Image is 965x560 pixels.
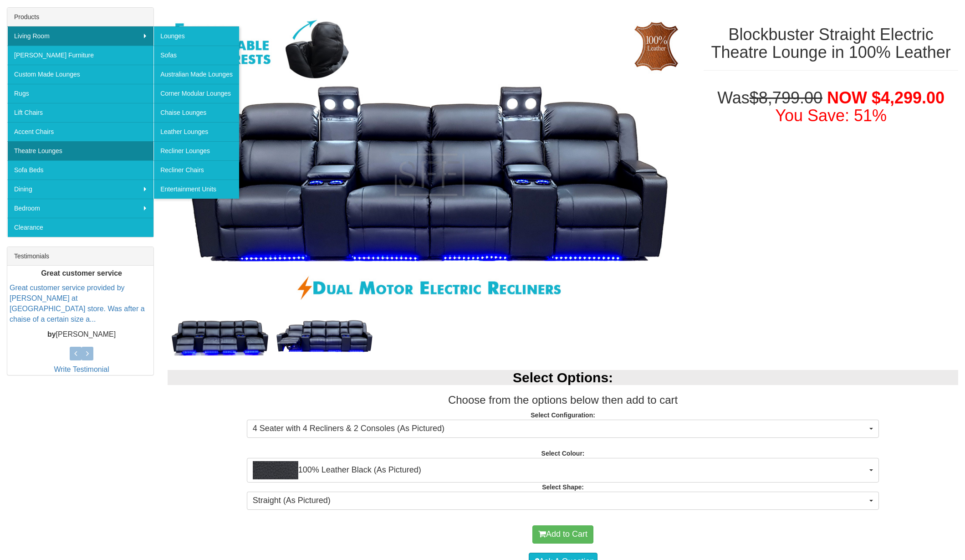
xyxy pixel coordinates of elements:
a: Sofa Beds [7,160,153,180]
a: Recliner Lounges [153,141,239,160]
a: Rugs [7,84,153,103]
a: Leather Lounges [153,122,239,141]
p: [PERSON_NAME] [10,329,153,340]
div: Products [7,8,153,26]
button: 4 Seater with 4 Recliners & 2 Consoles (As Pictured) [247,420,879,438]
h1: Blockbuster Straight Electric Theatre Lounge in 100% Leather [704,26,958,62]
img: 100% Leather Black (As Pictured) [253,461,298,479]
span: NOW $4,299.00 [827,88,945,107]
button: Add to Cart [532,525,593,544]
a: Theatre Lounges [7,141,153,160]
b: Great customer service [41,269,122,277]
h1: Was [704,89,958,125]
a: Sofas [153,46,239,65]
button: 100% Leather Black (As Pictured)100% Leather Black (As Pictured) [247,458,879,483]
a: Great customer service provided by [PERSON_NAME] at [GEOGRAPHIC_DATA] store. Was after a chaise o... [10,284,145,324]
a: [PERSON_NAME] Furniture [7,46,153,65]
span: 4 Seater with 4 Recliners & 2 Consoles (As Pictured) [253,423,868,435]
strong: Select Colour: [541,450,585,457]
strong: Select Shape: [542,483,584,491]
span: Straight (As Pictured) [253,495,868,507]
b: by [47,330,56,338]
a: Lift Chairs [7,103,153,122]
button: Straight (As Pictured) [247,492,879,510]
a: Custom Made Lounges [7,65,153,84]
font: You Save: 51% [775,106,887,125]
a: Chaise Lounges [153,103,239,122]
a: Recliner Chairs [153,160,239,180]
a: Living Room [7,26,153,46]
del: $8,799.00 [750,88,822,107]
a: Entertainment Units [153,180,239,199]
strong: Select Configuration: [531,411,595,419]
a: Australian Made Lounges [153,65,239,84]
a: Lounges [153,26,239,46]
a: Bedroom [7,199,153,218]
h3: Choose from the options below then add to cart [168,394,958,406]
div: Testimonials [7,247,153,266]
span: 100% Leather Black (As Pictured) [253,461,868,479]
a: Accent Chairs [7,122,153,141]
a: Dining [7,180,153,199]
a: Clearance [7,218,153,237]
b: Select Options: [513,370,613,385]
a: Write Testimonial [54,365,109,373]
a: Corner Modular Lounges [153,84,239,103]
